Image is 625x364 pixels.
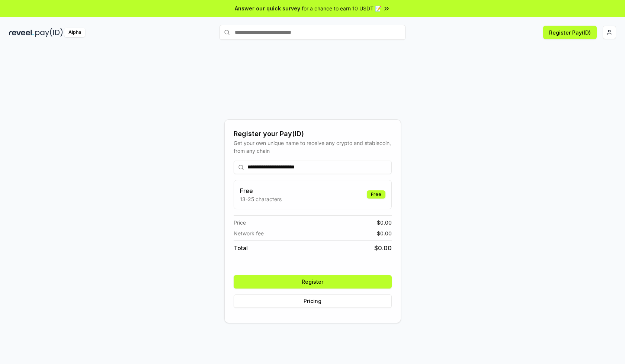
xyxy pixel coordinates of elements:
button: Register Pay(ID) [543,26,597,39]
div: Get your own unique name to receive any crypto and stablecoin, from any chain [234,139,392,155]
img: pay_id [35,28,63,37]
div: Free [367,190,385,199]
button: Pricing [234,294,392,308]
span: for a chance to earn 10 USDT 📝 [302,4,381,12]
div: Alpha [64,28,85,37]
img: reveel_dark [9,28,34,37]
span: Price [234,219,246,226]
span: $ 0.00 [377,229,392,237]
button: Register [234,275,392,289]
span: Network fee [234,229,264,237]
p: 13-25 characters [240,195,282,203]
span: $ 0.00 [377,219,392,226]
span: Total [234,244,248,252]
h3: Free [240,186,282,195]
div: Register your Pay(ID) [234,129,392,139]
span: Answer our quick survey [235,4,300,12]
span: $ 0.00 [374,244,392,252]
